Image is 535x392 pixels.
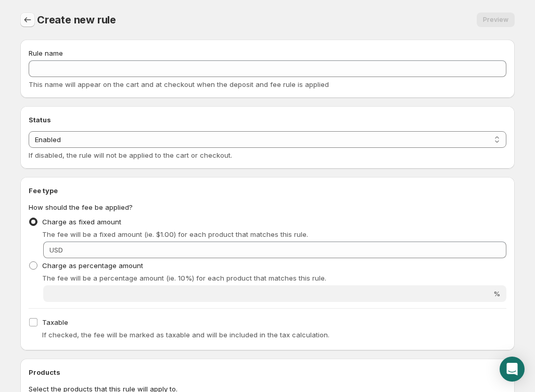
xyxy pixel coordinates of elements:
span: How should the fee be applied? [29,203,133,211]
span: % [493,289,500,298]
span: Charge as percentage amount [42,261,143,270]
p: The fee will be a percentage amount (ie. 10%) for each product that matches this rule. [42,273,506,283]
span: Charge as fixed amount [42,218,121,226]
div: Open Intercom Messenger [500,357,525,382]
span: USD [49,246,63,254]
h2: Fee type [29,185,506,196]
span: This name will appear on the cart and at checkout when the deposit and fee rule is applied [29,80,329,88]
button: Settings [20,12,35,27]
h2: Status [29,115,506,125]
span: If checked, the fee will be marked as taxable and will be included in the tax calculation. [42,331,329,339]
span: Create new rule [37,14,116,26]
span: Taxable [42,318,68,326]
span: If disabled, the rule will not be applied to the cart or checkout. [29,151,232,159]
span: Rule name [29,49,63,57]
h2: Products [29,367,506,377]
span: The fee will be a fixed amount (ie. $1.00) for each product that matches this rule. [42,230,308,238]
